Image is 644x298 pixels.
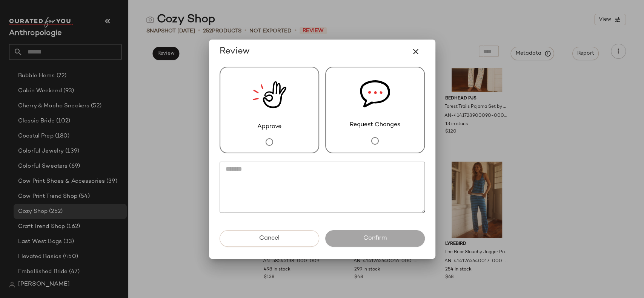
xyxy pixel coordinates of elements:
img: review_new_snapshot.RGmwQ69l.svg [252,67,286,122]
span: Request Changes [350,121,400,130]
button: Cancel [220,230,319,247]
span: Approve [257,122,281,131]
span: Cancel [259,235,280,242]
img: svg%3e [360,67,390,121]
span: Review [220,46,250,58]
